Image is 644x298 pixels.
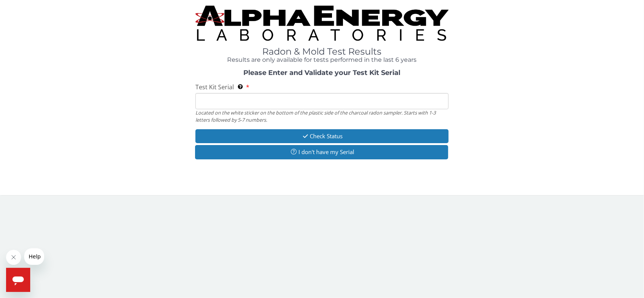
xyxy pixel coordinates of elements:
span: Test Kit Serial [195,83,234,91]
button: I don't have my Serial [195,145,448,159]
iframe: Button to launch messaging window [6,268,30,292]
button: Check Status [195,129,449,143]
h1: Radon & Mold Test Results [195,47,449,57]
div: Located on the white sticker on the bottom of the plastic side of the charcoal radon sampler. Sta... [195,109,449,123]
iframe: Message from company [24,248,44,265]
iframe: Close message [6,250,21,265]
strong: Please Enter and Validate your Test Kit Serial [243,69,400,77]
img: TightCrop.jpg [195,6,449,41]
h4: Results are only available for tests performed in the last 6 years [195,57,449,63]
